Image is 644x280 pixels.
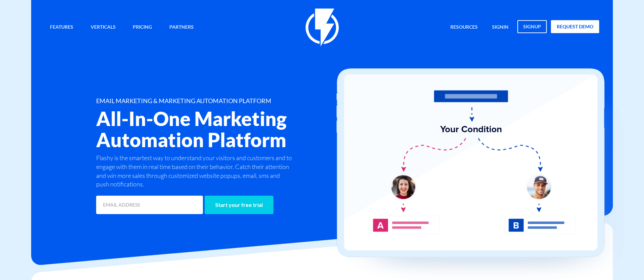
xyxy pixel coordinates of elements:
input: EMAIL ADDRESS [96,196,203,214]
a: Features [45,20,78,35]
a: signin [487,20,514,35]
a: signup [517,20,547,33]
a: Partners [164,20,199,35]
a: Pricing [128,20,157,35]
a: Verticals [86,20,121,35]
h1: EMAIL MARKETING & MARKETING AUTOMATION PLATFORM [96,98,363,104]
a: request demo [551,20,599,33]
h2: All-In-One Marketing Automation Platform [96,108,363,150]
p: Flashy is the smartest way to understand your visitors and customers and to engage with them in r... [96,154,294,189]
input: Start your free trial [205,196,273,214]
a: Resources [445,20,483,35]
